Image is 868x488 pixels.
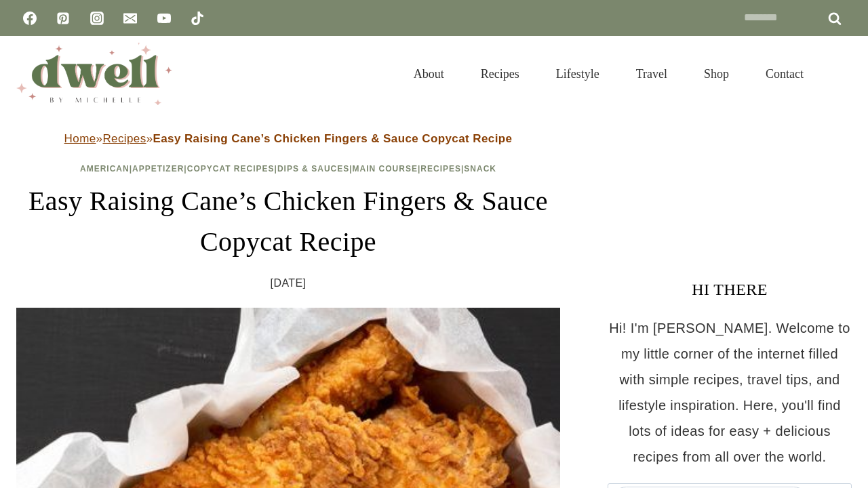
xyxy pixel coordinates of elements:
[686,50,747,98] a: Shop
[117,5,144,32] a: Email
[151,5,178,32] a: YouTube
[608,277,852,302] h3: HI THERE
[184,5,211,32] a: TikTok
[618,50,686,98] a: Travel
[420,164,461,174] a: Recipes
[80,164,496,174] span: | | | | | |
[608,315,852,470] p: Hi! I'm [PERSON_NAME]. Welcome to my little corner of the internet filled with simple recipes, tr...
[153,132,512,145] strong: Easy Raising Cane’s Chicken Fingers & Sauce Copycat Recipe
[395,50,822,98] nav: Primary Navigation
[83,5,111,32] a: Instagram
[50,5,77,32] a: Pinterest
[271,273,307,293] time: [DATE]
[462,50,538,98] a: Recipes
[538,50,618,98] a: Lifestyle
[829,62,852,85] button: View Search Form
[464,164,496,174] a: Snack
[353,164,418,174] a: Main Course
[64,132,513,145] span: » »
[16,43,172,105] img: DWELL by michelle
[277,164,349,174] a: Dips & Sauces
[747,50,822,98] a: Contact
[132,164,184,174] a: Appetizer
[16,5,43,32] a: Facebook
[16,181,560,262] h1: Easy Raising Cane’s Chicken Fingers & Sauce Copycat Recipe
[395,50,462,98] a: About
[64,132,96,145] a: Home
[187,164,275,174] a: Copycat Recipes
[80,164,130,174] a: American
[102,132,146,145] a: Recipes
